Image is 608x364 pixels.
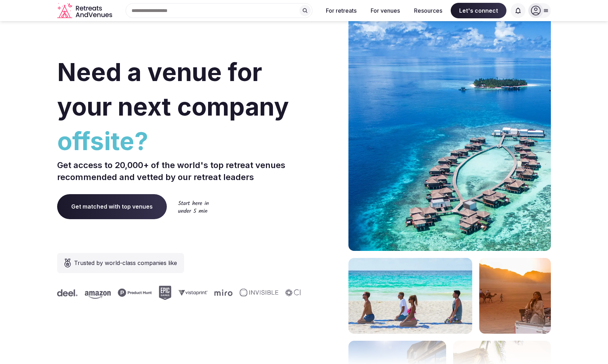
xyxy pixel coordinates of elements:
[55,289,75,296] svg: Deel company logo
[320,3,362,18] button: For retreats
[57,159,301,183] p: Get access to 20,000+ of the world's top retreat venues recommended and vetted by our retreat lea...
[176,290,205,296] svg: Vistaprint company logo
[212,289,230,296] svg: Miro company logo
[57,3,114,19] a: Visit the homepage
[57,3,114,19] svg: Retreats and Venues company logo
[237,289,276,297] svg: Invisible company logo
[408,3,448,18] button: Resources
[365,3,406,18] button: For venues
[57,194,167,219] a: Get matched with top venues
[178,200,209,213] img: Start here in under 5 min
[57,124,301,159] span: offsite?
[479,258,551,334] img: woman sitting in back of truck with camels
[74,259,177,267] span: Trusted by world-class companies like
[57,57,289,122] span: Need a venue for your next company
[451,3,506,18] span: Let's connect
[348,258,472,334] img: yoga on tropical beach
[156,286,169,300] svg: Epic Games company logo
